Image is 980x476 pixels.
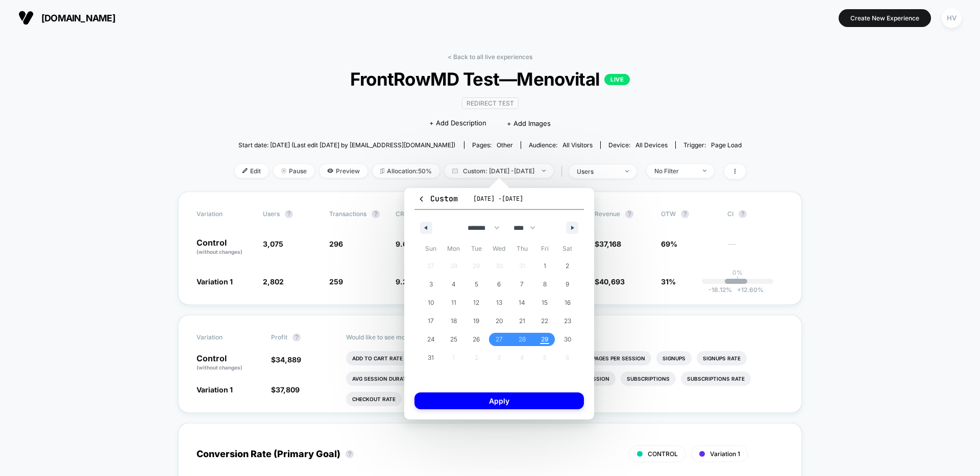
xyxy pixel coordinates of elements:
span: Custom [418,194,458,204]
button: 22 [533,312,556,330]
button: 20 [488,312,511,330]
button: 10 [420,294,443,312]
button: 3 [420,275,443,294]
p: 0% [732,269,743,276]
span: 22 [541,312,548,330]
span: all devices [635,141,668,149]
button: ? [285,210,293,218]
span: 296 [329,240,343,248]
span: 13 [496,294,502,312]
span: [DOMAIN_NAME] [41,13,115,23]
span: 25 [450,330,457,349]
span: Variation 1 [710,450,740,458]
span: Thu [510,241,533,257]
button: 9 [556,275,579,294]
span: Page Load [711,141,742,149]
span: Transactions [329,210,366,218]
button: 8 [533,275,556,294]
li: Pages Per Session [586,351,651,365]
span: 16 [565,294,571,312]
span: 4 [452,275,456,294]
span: 14 [519,294,525,312]
a: < Back to all live experiences [448,53,532,61]
span: other [497,141,513,149]
span: 2 [566,257,569,275]
button: 7 [510,275,533,294]
span: Edit [235,164,268,178]
span: 12 [473,294,479,312]
span: 69% [661,240,677,248]
button: 12 [465,294,488,312]
span: 10 [428,294,434,312]
span: [DATE] - [DATE] [473,195,523,203]
span: 6 [497,275,501,294]
p: Control [197,239,253,256]
button: ? [625,210,633,218]
img: end [703,170,706,172]
img: Visually logo [18,10,34,25]
span: Custom: [DATE] - [DATE] [445,164,553,178]
button: ? [372,210,380,218]
p: Control [197,354,261,372]
span: Start date: [DATE] (Last edit [DATE] by [EMAIL_ADDRESS][DOMAIN_NAME]) [238,141,455,149]
div: Pages: [472,141,513,149]
span: (without changes) [197,364,242,371]
li: Add To Cart Rate [346,351,409,365]
span: -18.12 % [708,286,732,294]
span: 1 [544,257,546,275]
button: Custom[DATE] -[DATE] [414,193,584,210]
span: 2,802 [263,277,284,286]
button: 29 [533,330,556,349]
span: Profit [271,333,287,341]
span: 23 [564,312,571,330]
button: ? [346,450,354,458]
button: 27 [488,330,511,349]
span: 31 [428,349,434,367]
button: [DOMAIN_NAME] [15,10,118,26]
li: Checkout Rate [346,392,402,406]
span: + Add Images [507,119,551,127]
button: 11 [443,294,465,312]
button: 1 [533,257,556,275]
span: $ [271,355,301,364]
li: Subscriptions [621,372,676,386]
button: 18 [443,312,465,330]
span: Allocation: 50% [373,164,439,178]
li: Signups Rate [697,351,747,365]
span: 3 [429,275,433,294]
div: Trigger: [683,141,742,149]
span: 18 [451,312,457,330]
span: 20 [496,312,503,330]
button: 28 [510,330,533,349]
span: 34,889 [276,355,301,364]
button: 6 [488,275,511,294]
button: 4 [443,275,465,294]
button: ? [681,210,689,218]
span: 31% [661,277,676,286]
div: HV [942,8,962,28]
li: Signups [656,351,692,365]
span: 17 [428,312,434,330]
span: CI [727,210,783,218]
p: | [737,276,739,284]
span: + Add Description [429,118,486,128]
span: 21 [519,312,525,330]
span: 3,075 [263,240,283,248]
span: 37,168 [599,240,621,248]
li: Subscriptions Rate [681,372,751,386]
span: Tue [465,241,488,257]
span: 8 [543,275,547,294]
button: ? [292,333,301,341]
button: Apply [414,392,584,409]
span: All Visitors [562,141,593,149]
button: 15 [533,294,556,312]
button: 21 [510,312,533,330]
p: Would like to see more reports? [346,333,784,341]
span: Mon [443,241,465,257]
span: (without changes) [197,249,242,255]
span: Variation 1 [197,277,233,286]
span: Variation 1 [197,385,233,394]
button: 16 [556,294,579,312]
span: Sat [556,241,579,257]
span: FrontRowMD Test—Menovital [260,68,720,90]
